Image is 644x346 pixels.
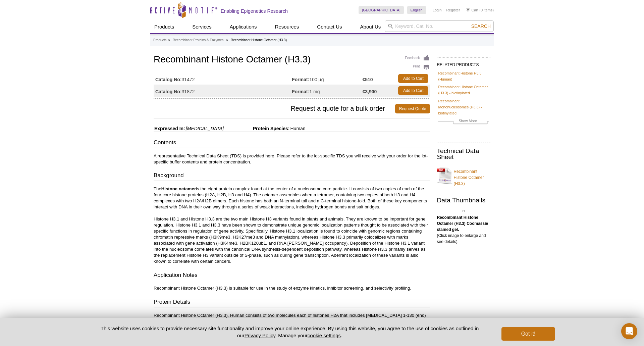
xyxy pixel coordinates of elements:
p: (Click image to enlarge and see details). [437,214,490,245]
a: Contact Us [313,20,346,33]
i: [MEDICAL_DATA] [186,126,224,131]
a: Request Quote [395,104,430,113]
span: Human [289,126,305,131]
li: Recombinant Histone Octamer (H3.3) [231,38,287,42]
img: Your Cart [467,8,470,11]
b: Recombinant Histone Octamer (H3.3) Coomassie stained gel. [437,215,488,232]
p: Recombinant Histone Octamer (H3.3), Human consists of two molecules each of histones H2A that inc... [154,312,430,343]
li: | [443,6,444,14]
h2: Enabling Epigenetics Research [221,8,288,14]
span: Protein Species: [225,126,290,131]
div: Open Intercom Messenger [621,323,637,339]
p: The is the eight protein complex found at the center of a nucleosome core particle. It consists o... [154,186,430,264]
button: cookie settings [308,333,341,338]
li: » [168,38,170,42]
span: Search [471,23,491,29]
h2: Technical Data Sheet [437,148,490,160]
td: 1 mg [292,85,362,97]
li: (0 items) [467,6,494,14]
h3: Contents [154,139,430,148]
strong: Histone octamer [161,186,196,191]
strong: €3,900 [363,89,377,95]
strong: Catalog No: [155,77,182,83]
strong: Catalog No: [155,89,182,95]
span: Request a quote for a bulk order [154,104,395,113]
td: 31472 [154,72,292,85]
h2: Data Thumbnails [437,197,490,203]
td: 31872 [154,85,292,97]
a: Privacy Policy [245,333,275,338]
h1: Recombinant Histone Octamer (H3.3) [154,54,430,66]
p: This website uses cookies to provide necessary site functionality and improve your online experie... [89,325,490,339]
button: Search [469,23,493,29]
a: Services [188,20,216,33]
a: Recombinant Histone H3.3 (Human) [438,70,489,82]
a: Recombinant Histone Octamer (H3.3) [437,164,490,187]
a: Recombinant Histone Octamer (H3.3) - biotinylated [438,84,489,96]
a: [GEOGRAPHIC_DATA] [359,6,404,14]
a: Cart [467,8,478,12]
h2: RELATED PRODUCTS [437,57,490,69]
button: Got it! [501,327,555,341]
strong: Format: [292,77,309,83]
span: Expressed In: [154,126,185,131]
a: About Us [356,20,385,33]
a: Print [405,63,430,71]
strong: €510 [363,77,373,83]
a: Recombinant Proteins & Enzymes [173,37,224,43]
a: Products [153,37,166,43]
a: Add to Cart [398,74,428,83]
p: Recombinant Histone Octamer (H3.3) is suitable for use in the study of enzyme kinetics, inhibitor... [154,285,430,291]
h3: Background [154,171,430,181]
a: Feedback [405,54,430,62]
a: Resources [271,20,303,33]
a: Show More [438,118,489,126]
a: Products [150,20,178,33]
a: Recombinant Mononucleosomes (H3.3) - biotinylated [438,98,489,116]
a: Applications [226,20,261,33]
strong: Format: [292,89,309,95]
li: » [226,38,228,42]
h3: Application Notes [154,271,430,281]
a: Login [433,8,442,12]
p: A representative Technical Data Sheet (TDS) is provided here. Please refer to the lot-specific TD... [154,153,430,165]
img: Recombinant Histone Octamer (H3.3) Coomassie gel [463,210,465,212]
a: Add to Cart [398,86,428,95]
a: Register [446,8,460,12]
input: Keyword, Cat. No. [385,20,494,32]
h3: Protein Details [154,298,430,307]
td: 100 µg [292,72,362,85]
a: English [407,6,426,14]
